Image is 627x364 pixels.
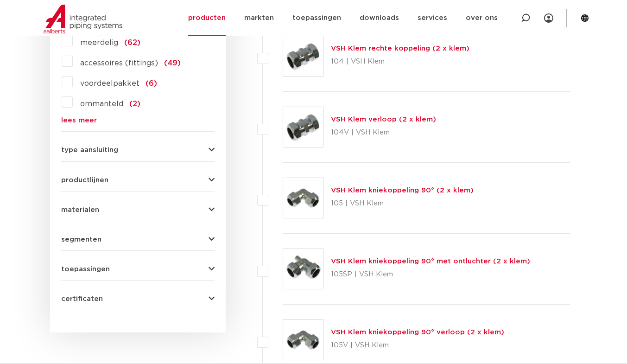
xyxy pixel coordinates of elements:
[331,258,530,265] a: VSH Klem kniekoppeling 90° met ontluchter (2 x klem)
[129,100,140,108] span: (2)
[283,178,323,218] img: Thumbnail for VSH Klem kniekoppeling 90° (2 x klem)
[331,45,469,52] a: VSH Klem rechte koppeling (2 x klem)
[80,59,158,67] span: accessoires (fittings)
[283,36,323,76] img: Thumbnail for VSH Klem rechte koppeling (2 x klem)
[80,39,118,46] span: meerdelig
[61,147,118,153] span: type aansluiting
[331,187,474,194] a: VSH Klem kniekoppeling 90° (2 x klem)
[544,8,553,28] div: my IPS
[61,177,215,184] button: productlijnen
[124,39,140,46] span: (62)
[61,206,99,213] span: materialen
[61,266,215,273] button: toepassingen
[61,236,215,243] button: segmenten
[331,329,504,336] a: VSH Klem kniekoppeling 90° verloop (2 x klem)
[283,249,323,289] img: Thumbnail for VSH Klem kniekoppeling 90° met ontluchter (2 x klem)
[61,177,108,184] span: productlijnen
[80,80,139,87] span: voordeelpakket
[61,206,215,213] button: materialen
[61,147,215,153] button: type aansluiting
[61,295,103,302] span: certificaten
[331,54,469,69] p: 104 | VSH Klem
[331,116,436,123] a: VSH Klem verloop (2 x klem)
[146,80,157,87] span: (6)
[61,236,101,243] span: segmenten
[283,320,323,360] img: Thumbnail for VSH Klem kniekoppeling 90° verloop (2 x klem)
[331,267,530,282] p: 105SP | VSH Klem
[61,117,215,124] a: lees meer
[331,338,504,353] p: 105V | VSH Klem
[164,59,181,67] span: (49)
[80,100,123,108] span: ommanteld
[61,266,110,273] span: toepassingen
[331,196,474,211] p: 105 | VSH Klem
[283,107,323,147] img: Thumbnail for VSH Klem verloop (2 x klem)
[61,295,215,302] button: certificaten
[331,125,436,140] p: 104V | VSH Klem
